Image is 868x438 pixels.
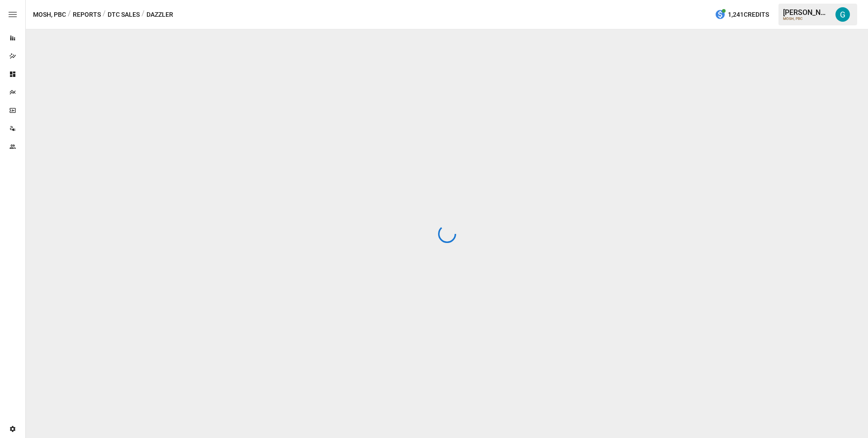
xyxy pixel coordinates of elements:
div: / [103,9,106,20]
div: MOSH, PBC [783,17,830,21]
div: / [142,9,145,20]
button: MOSH, PBC [33,9,66,20]
img: Gavin Acres [835,7,850,22]
button: Reports [73,9,101,20]
div: [PERSON_NAME] [783,8,830,17]
span: 1,241 Credits [728,9,769,20]
button: DTC Sales [108,9,140,20]
button: Gavin Acres [830,2,855,27]
div: / [68,9,71,20]
button: 1,241Credits [711,6,773,23]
